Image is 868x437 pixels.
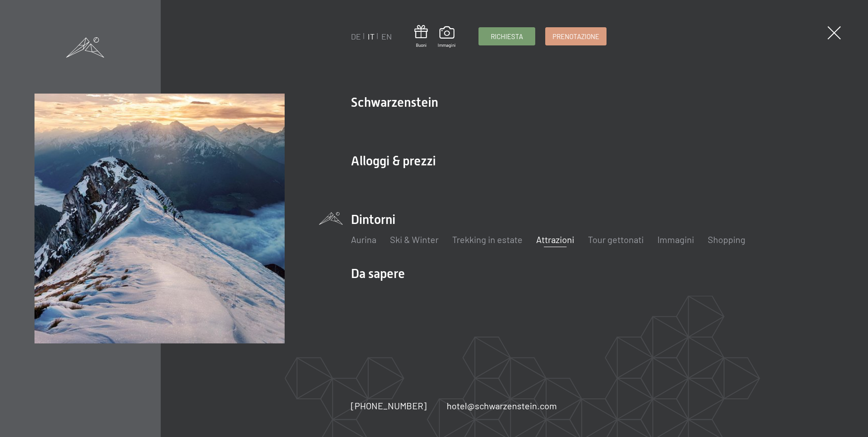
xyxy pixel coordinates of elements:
span: Prenotazione [552,32,599,41]
a: Ski & Winter [390,234,439,245]
span: Buoni [414,42,428,48]
a: hotel@schwarzenstein.com [447,399,557,412]
span: [PHONE_NUMBER] [351,400,427,411]
a: DE [351,31,361,41]
a: Attrazioni [536,234,574,245]
a: Prenotazione [546,28,606,45]
a: Tour gettonati [588,234,644,245]
a: EN [381,31,392,41]
span: Richiesta [491,32,523,41]
a: Immagini [438,26,456,48]
a: Richiesta [479,28,535,45]
a: Immagini [657,234,694,245]
a: Buoni [414,25,428,48]
a: Aurina [351,234,376,245]
a: IT [368,31,375,41]
span: Immagini [438,42,456,48]
a: [PHONE_NUMBER] [351,399,427,412]
a: Shopping [708,234,745,245]
a: Trekking in estate [452,234,523,245]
